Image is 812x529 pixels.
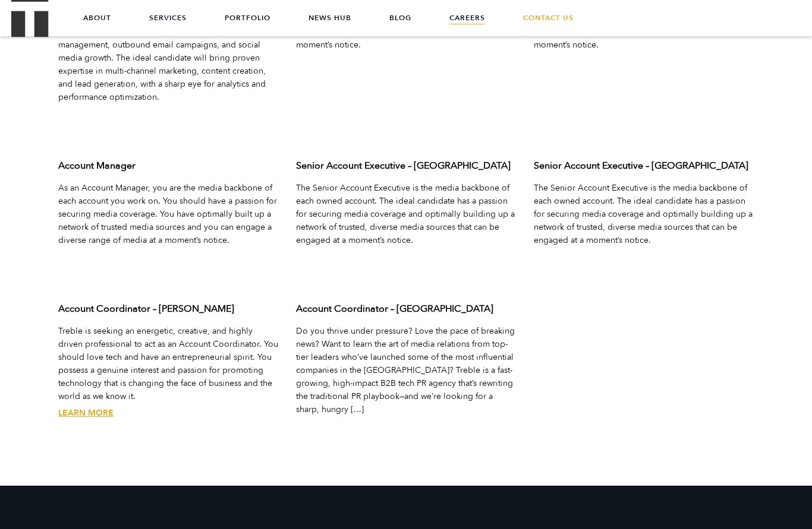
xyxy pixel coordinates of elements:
h3: Senior Account Executive – [GEOGRAPHIC_DATA] [296,159,516,172]
h3: Account Manager [58,159,278,172]
h3: Account Coordinator – [GEOGRAPHIC_DATA] [296,302,516,315]
a: Account Coordinator – Austin [58,407,114,419]
h3: Senior Account Executive – [GEOGRAPHIC_DATA] [534,159,754,172]
p: As an Account Manager, you are the media backbone of each account you work on. You should have a ... [58,182,278,247]
p: Do you thrive under pressure? Love the pace of breaking news? Want to learn the art of media rela... [296,325,516,416]
p: The Senior Account Executive is the media backbone of each owned account. The ideal candidate has... [534,182,754,247]
p: The Senior Account Executive is the media backbone of each owned account. The ideal candidate has... [296,182,516,247]
p: Treble is seeking an energetic, creative, and highly driven professional to act as an Account Coo... [58,325,278,403]
h3: Account Coordinator – [PERSON_NAME] [58,302,278,315]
